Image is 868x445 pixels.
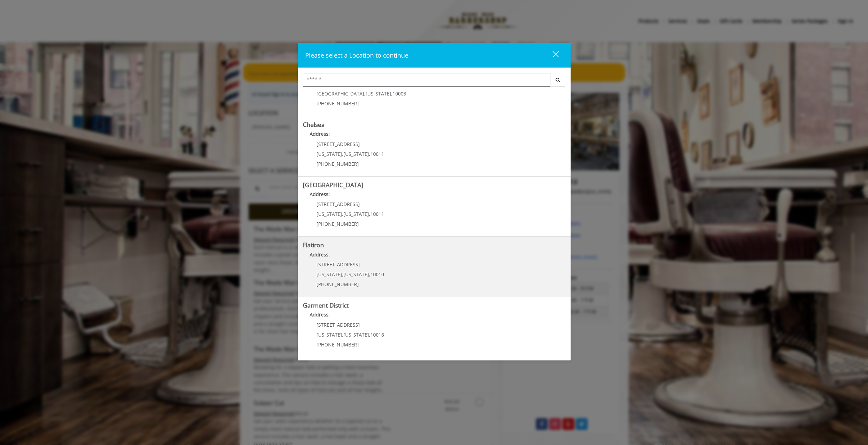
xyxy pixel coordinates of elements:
[370,151,384,157] span: 10011
[317,281,359,287] span: [PHONE_NUMBER]
[310,251,330,258] b: Address:
[391,90,393,97] span: ,
[369,271,370,278] span: ,
[554,77,562,82] i: Search button
[369,211,370,217] span: ,
[317,201,360,207] span: [STREET_ADDRESS]
[317,341,359,348] span: [PHONE_NUMBER]
[342,211,343,217] span: ,
[303,73,550,87] input: Search Center
[310,131,330,137] b: Address:
[317,90,364,97] span: [GEOGRAPHIC_DATA]
[370,211,384,217] span: 10011
[342,331,343,338] span: ,
[310,311,330,318] b: Address:
[303,120,325,129] b: Chelsea
[310,191,330,197] b: Address:
[305,51,408,59] span: Please select a Location to continue
[317,141,360,147] span: [STREET_ADDRESS]
[317,322,360,328] span: [STREET_ADDRESS]
[317,331,342,338] span: [US_STATE]
[343,271,369,278] span: [US_STATE]
[317,100,359,107] span: [PHONE_NUMBER]
[317,161,359,167] span: [PHONE_NUMBER]
[303,301,349,309] b: Garment District
[370,331,384,338] span: 10018
[343,211,369,217] span: [US_STATE]
[317,221,359,227] span: [PHONE_NUMBER]
[369,151,370,157] span: ,
[364,90,366,97] span: ,
[303,181,363,189] b: [GEOGRAPHIC_DATA]
[317,151,342,157] span: [US_STATE]
[545,50,558,61] div: close dialog
[366,90,391,97] span: [US_STATE]
[393,90,406,97] span: 10003
[317,211,342,217] span: [US_STATE]
[370,271,384,278] span: 10010
[369,331,370,338] span: ,
[303,73,565,90] div: Center Select
[342,151,343,157] span: ,
[303,241,324,249] b: Flatiron
[343,151,369,157] span: [US_STATE]
[540,48,563,62] button: close dialog
[317,271,342,278] span: [US_STATE]
[343,331,369,338] span: [US_STATE]
[317,261,360,268] span: [STREET_ADDRESS]
[342,271,343,278] span: ,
